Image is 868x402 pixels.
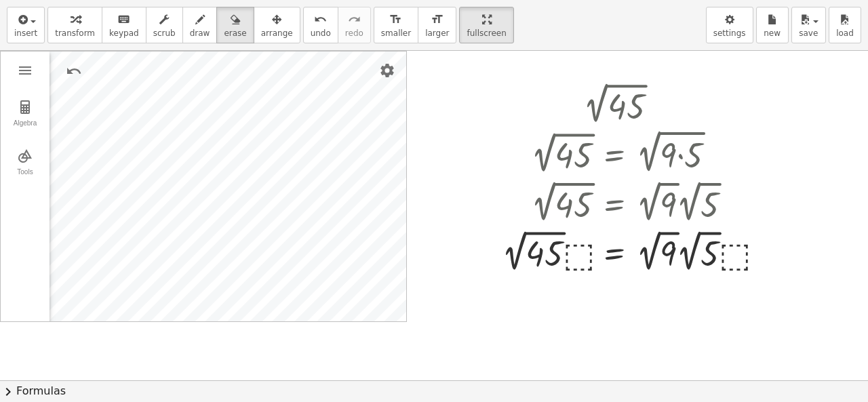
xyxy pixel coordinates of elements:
[314,12,327,28] i: undo
[254,7,300,43] button: arrange
[348,12,361,28] i: redo
[117,12,130,28] i: keyboard
[764,28,781,38] span: new
[431,12,443,28] i: format_size
[153,28,176,38] span: scrub
[791,7,826,43] button: save
[47,7,102,43] button: transform
[182,7,218,43] button: draw
[55,28,95,38] span: transform
[303,7,338,43] button: undoundo
[418,7,456,43] button: format_sizelarger
[102,7,146,43] button: keyboardkeypad
[146,7,183,43] button: scrub
[261,28,293,38] span: arrange
[224,28,246,38] span: erase
[109,28,139,38] span: keypad
[338,7,371,43] button: redoredo
[381,28,411,38] span: smaller
[190,28,210,38] span: draw
[311,28,331,38] span: undo
[459,7,513,43] button: fullscreen
[799,28,818,38] span: save
[713,28,746,38] span: settings
[836,28,854,38] span: load
[829,7,861,43] button: load
[374,7,418,43] button: format_sizesmaller
[216,7,254,43] button: erase
[345,28,363,38] span: redo
[14,28,37,38] span: insert
[7,7,45,43] button: insert
[425,28,449,38] span: larger
[706,7,753,43] button: settings
[467,28,506,38] span: fullscreen
[756,7,789,43] button: new
[389,12,402,28] i: format_size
